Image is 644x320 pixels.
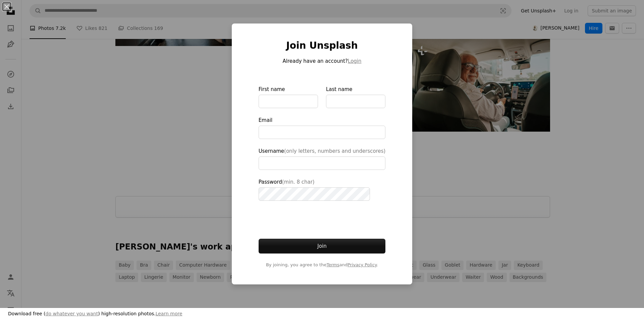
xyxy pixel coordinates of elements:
p: Already have an account? [259,57,386,65]
label: Username [259,147,386,170]
a: Learn more [156,311,182,316]
label: Email [259,116,386,139]
label: Password [259,178,386,201]
input: Email [259,126,386,139]
button: Join [259,239,386,254]
button: Login [348,57,361,65]
input: Username(only letters, numbers and underscores) [259,156,386,170]
label: First name [259,85,318,108]
label: Last name [326,85,385,108]
input: First name [259,95,318,108]
span: (min. 8 char) [282,179,315,185]
h3: Download free ( ) high-resolution photos. [8,311,182,317]
input: Password(min. 8 char) [259,187,370,201]
h1: Join Unsplash [259,40,386,52]
span: By joining, you agree to the and . [259,262,386,268]
input: Last name [326,95,385,108]
a: do whatever you want [46,311,98,316]
span: (only letters, numbers and underscores) [284,148,385,154]
a: Privacy Policy [347,262,377,267]
a: Terms [326,262,339,267]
